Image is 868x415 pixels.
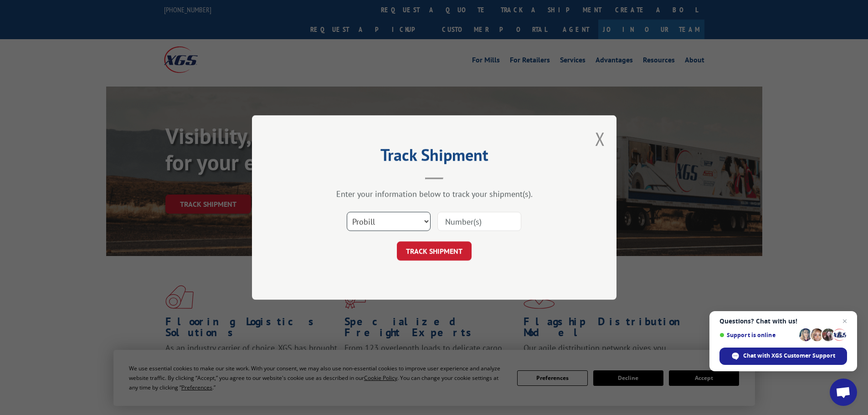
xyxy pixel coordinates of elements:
[719,332,796,338] span: Support is online
[298,189,571,199] div: Enter your information below to track your shipment(s).
[397,241,472,261] button: TRACK SHIPMENT
[719,318,847,325] span: Questions? Chat with us!
[830,379,857,406] a: Open chat
[743,352,835,360] span: Chat with XGS Customer Support
[298,149,571,166] h2: Track Shipment
[595,127,605,151] button: Close modal
[437,212,521,231] input: Number(s)
[719,348,847,365] span: Chat with XGS Customer Support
